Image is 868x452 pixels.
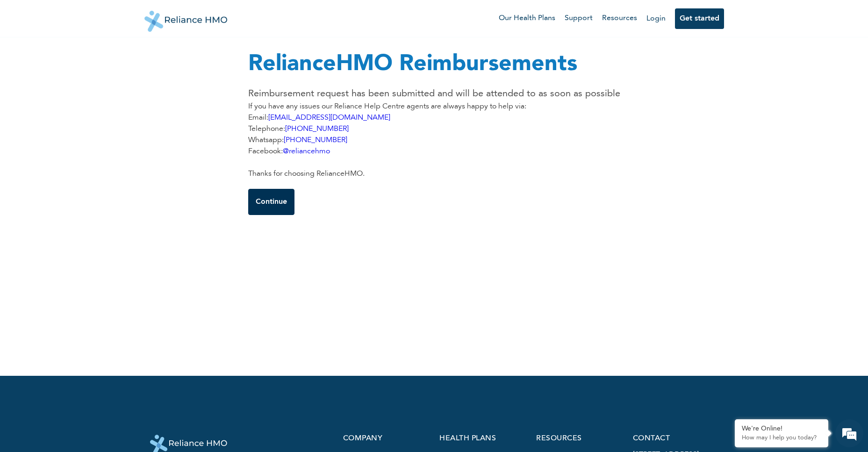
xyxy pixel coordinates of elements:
[565,13,593,24] a: Support
[283,148,330,155] a: @reliancehmo
[343,435,429,443] p: company
[742,425,821,433] div: We're Online!
[439,435,525,443] p: health plans
[144,4,228,32] img: Reliance HMO's Logo
[675,8,724,29] button: Get started
[5,284,178,317] textarea: Type your message and hit 'Enter'
[285,125,349,133] a: [PHONE_NUMBER]
[268,114,390,122] a: [EMAIL_ADDRESS][DOMAIN_NAME]
[17,47,38,70] img: d_794563401_company_1708531726252_794563401
[602,13,637,24] a: Resources
[49,52,157,65] div: Chat with us now
[92,317,179,346] div: FAQs
[633,435,718,443] p: contact
[742,434,821,442] p: How may I help you today?
[646,15,666,22] a: Login
[536,435,622,443] p: resources
[153,5,176,27] div: Minimize live chat window
[5,333,92,340] span: Conversation
[248,87,620,101] p: Reimbursement request has been submitted and will be attended to as soon as possible
[499,13,555,24] a: Our Health Plans
[248,101,620,179] p: If you have any issues our Reliance Help Centre agents are always happy to help via: Email: Telep...
[248,48,620,81] h1: RelianceHMO Reimbursements
[284,136,347,144] a: [PHONE_NUMBER]
[54,132,129,227] span: We're online!
[248,189,294,215] button: Continue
